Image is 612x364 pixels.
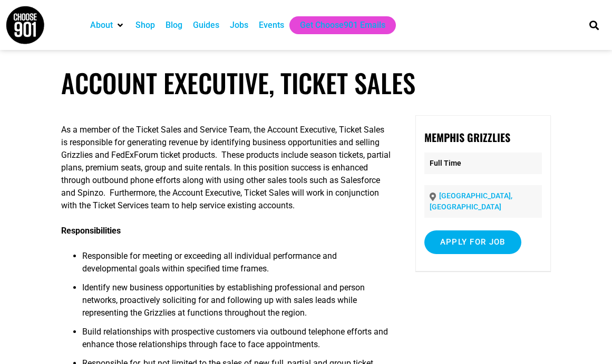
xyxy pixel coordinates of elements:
[166,19,182,32] a: Blog
[90,19,113,32] a: About
[585,16,603,34] div: Search
[61,226,121,236] strong: Responsibilities
[85,16,130,34] div: About
[82,281,391,326] li: Identify new business opportunities by establishing professional and person networks, proactively...
[230,19,248,32] a: Jobs
[430,191,512,211] a: [GEOGRAPHIC_DATA], [GEOGRAPHIC_DATA]
[82,326,391,357] li: Build relationships with prospective customers via outbound telephone efforts and enhance those r...
[259,19,284,32] a: Events
[300,19,385,32] a: Get Choose901 Emails
[82,250,391,281] li: Responsible for meeting or exceeding all individual performance and developmental goals within sp...
[424,153,542,174] p: Full Time
[85,16,572,34] nav: Main nav
[424,129,510,145] strong: Memphis Grizzlies
[135,19,155,32] a: Shop
[193,19,219,32] a: Guides
[61,124,391,212] p: As a member of the Ticket Sales and Service Team, the Account Executive, Ticket Sales is responsi...
[424,230,521,254] input: Apply for job
[61,67,551,98] h1: Account Executive, Ticket Sales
